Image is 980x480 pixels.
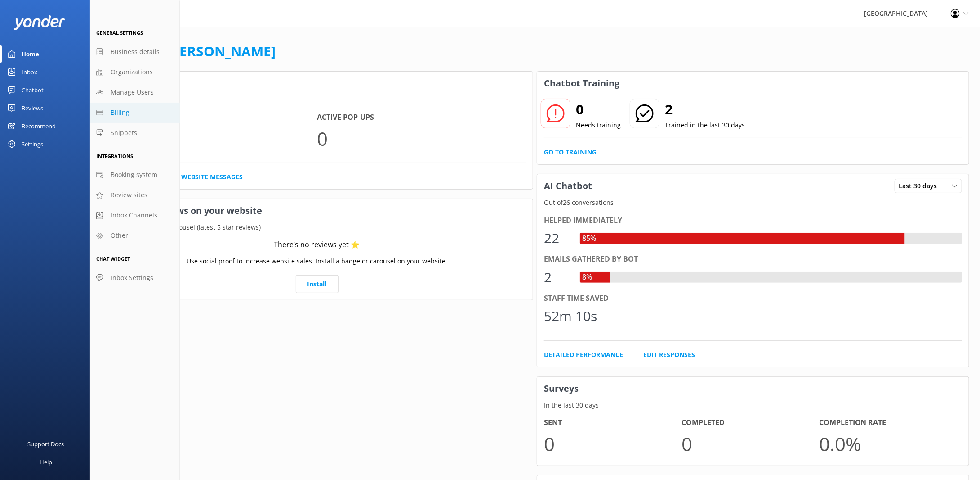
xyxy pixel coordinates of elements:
[40,453,52,471] div: Help
[111,87,154,97] span: Manage Users
[317,112,526,123] h4: Active Pop-ups
[22,135,43,153] div: Settings
[576,120,621,130] p: Needs training
[22,99,43,117] div: Reviews
[22,45,39,63] div: Home
[96,255,130,262] span: Chat Widget
[111,128,137,138] span: Snippets
[111,273,153,283] span: Inbox Settings
[317,123,526,154] p: 0
[111,231,128,240] span: Other
[90,268,180,288] a: Inbox Settings
[537,198,969,208] p: Out of 26 conversations
[537,400,969,410] p: In the last 30 days
[544,267,571,288] div: 2
[13,15,65,30] img: yonder-white-logo.png
[101,95,533,105] p: In the last 30 days
[544,350,623,360] a: Detailed Performance
[96,29,143,36] span: General Settings
[274,239,360,251] div: There’s no reviews yet ⭐
[108,112,317,123] h4: Conversations
[90,205,180,226] a: Inbox Channels
[544,254,962,265] div: Emails gathered by bot
[682,429,819,459] p: 0
[108,123,317,154] p: 26
[544,147,597,157] a: Go to Training
[111,108,129,118] span: Billing
[537,174,599,198] h3: AI Chatbot
[90,123,180,143] a: Snippets
[111,190,147,200] span: Review sites
[28,435,64,453] div: Support Docs
[90,103,180,123] a: Billing
[101,199,533,222] h3: Showcase reviews on your website
[665,120,745,130] p: Trained in the last 30 days
[111,210,157,220] span: Inbox Channels
[296,275,339,293] a: Install
[665,99,745,120] h2: 2
[544,417,682,429] h4: Sent
[819,429,957,459] p: 0.0 %
[537,377,969,400] h3: Surveys
[90,165,180,185] a: Booking system
[22,81,44,99] div: Chatbot
[580,272,594,283] div: 8%
[90,185,180,205] a: Review sites
[576,99,621,120] h2: 0
[90,62,180,82] a: Organizations
[90,226,180,246] a: Other
[111,170,157,180] span: Booking system
[544,227,571,249] div: 22
[181,172,243,182] a: Website Messages
[111,67,153,77] span: Organizations
[96,153,133,159] span: Integrations
[90,82,180,103] a: Manage Users
[101,41,276,62] h1: Welcome,
[544,293,962,304] div: Staff time saved
[101,72,533,95] h3: Website Chat
[544,429,682,459] p: 0
[90,42,180,62] a: Business details
[111,47,160,57] span: Business details
[187,256,447,266] p: Use social proof to increase website sales. Install a badge or carousel on your website.
[544,305,597,327] div: 52m 10s
[580,233,598,245] div: 85%
[544,215,962,226] div: Helped immediately
[819,417,957,429] h4: Completion Rate
[166,42,276,60] a: [PERSON_NAME]
[682,417,819,429] h4: Completed
[643,350,695,360] a: Edit Responses
[22,117,56,135] div: Recommend
[537,72,626,95] h3: Chatbot Training
[101,222,533,232] p: Your current review carousel (latest 5 star reviews)
[899,181,943,191] span: Last 30 days
[22,63,37,81] div: Inbox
